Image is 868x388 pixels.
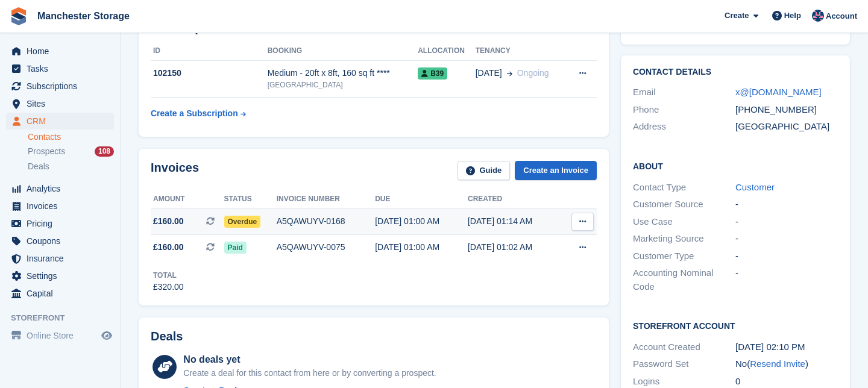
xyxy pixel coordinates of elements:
[151,102,246,125] a: Create a Subscription
[476,67,502,80] span: [DATE]
[151,107,238,120] div: Create a Subscription
[458,161,511,181] a: Guide
[27,250,99,267] span: Insurance
[375,241,468,254] div: [DATE] 01:00 AM
[28,145,114,158] a: Prospects 108
[633,67,838,77] h2: Contact Details
[183,352,436,367] div: No deals yet
[468,241,561,254] div: [DATE] 01:02 AM
[6,215,114,232] a: menu
[418,42,476,61] th: Allocation
[153,241,184,254] span: £160.00
[826,10,857,22] span: Account
[735,103,838,117] div: [PHONE_NUMBER]
[27,198,99,214] span: Invoices
[268,42,418,61] th: Booking
[27,268,99,284] span: Settings
[735,215,838,229] div: -
[6,233,114,249] a: menu
[735,357,838,371] div: No
[27,233,99,249] span: Coupons
[517,68,549,78] span: Ongoing
[99,328,114,343] a: Preview store
[153,270,184,281] div: Total
[633,340,735,354] div: Account Created
[735,249,838,263] div: -
[735,87,822,97] a: x@[DOMAIN_NAME]
[11,312,120,324] span: Storefront
[633,215,735,229] div: Use Case
[268,67,418,80] div: Medium - 20ft x 8ft, 160 sq ft ****
[27,43,99,60] span: Home
[747,358,808,369] span: ( )
[151,42,268,61] th: ID
[6,285,114,302] a: menu
[633,357,735,371] div: Password Set
[735,198,838,211] div: -
[6,78,114,95] a: menu
[153,281,184,293] div: £320.00
[6,180,114,197] a: menu
[28,161,49,172] span: Deals
[633,86,735,99] div: Email
[633,249,735,263] div: Customer Type
[224,242,247,254] span: Paid
[6,250,114,267] a: menu
[468,215,561,228] div: [DATE] 01:14 AM
[735,182,775,192] a: Customer
[6,198,114,214] a: menu
[375,190,468,209] th: Due
[10,7,28,25] img: stora-icon-8386f47178a22dfd0bd8f6a31ec36ba5ce8667c1dd55bd0f319d3a0aa187defe.svg
[515,161,597,181] a: Create an Invoice
[418,67,447,80] span: B39
[633,266,735,293] div: Accounting Nominal Code
[6,60,114,77] a: menu
[27,60,99,77] span: Tasks
[277,215,376,228] div: A5QAWUYV-0168
[224,216,261,228] span: Overdue
[28,146,65,157] span: Prospects
[27,95,99,112] span: Sites
[27,78,99,95] span: Subscriptions
[750,358,805,369] a: Resend Invite
[95,146,114,157] div: 108
[633,181,735,195] div: Contact Type
[27,180,99,197] span: Analytics
[784,10,801,22] span: Help
[27,215,99,232] span: Pricing
[633,103,735,117] div: Phone
[151,67,268,80] div: 102150
[633,198,735,211] div: Customer Source
[151,161,199,181] h2: Invoices
[6,43,114,60] a: menu
[725,10,749,22] span: Create
[153,215,184,228] span: £160.00
[735,120,838,134] div: [GEOGRAPHIC_DATA]
[6,327,114,344] a: menu
[735,340,838,354] div: [DATE] 02:10 PM
[6,268,114,284] a: menu
[6,113,114,130] a: menu
[468,190,561,209] th: Created
[151,190,224,209] th: Amount
[633,319,838,331] h2: Storefront Account
[375,215,468,228] div: [DATE] 01:00 AM
[28,131,114,143] a: Contacts
[277,190,376,209] th: Invoice number
[33,6,134,26] a: Manchester Storage
[277,241,376,254] div: A5QAWUYV-0075
[735,266,838,293] div: -
[27,285,99,302] span: Capital
[633,120,735,134] div: Address
[183,367,436,380] div: Create a deal for this contact from here or by converting a prospect.
[28,160,114,173] a: Deals
[224,190,277,209] th: Status
[151,330,183,343] h2: Deals
[6,95,114,112] a: menu
[633,232,735,246] div: Marketing Source
[268,80,418,90] div: [GEOGRAPHIC_DATA]
[27,327,99,344] span: Online Store
[633,160,838,172] h2: About
[735,232,838,246] div: -
[476,42,566,61] th: Tenancy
